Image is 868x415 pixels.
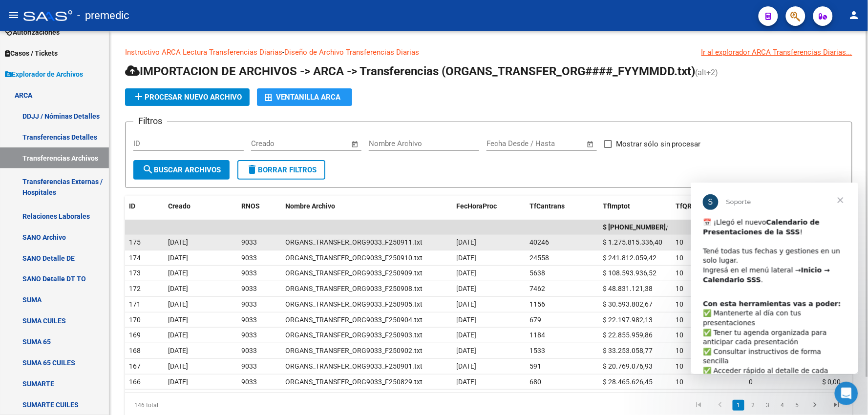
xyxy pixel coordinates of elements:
[790,397,804,414] li: page 5
[603,331,653,339] span: $ 22.855.959,86
[285,347,423,354] span: ORGANS_TRANSFER_ORG9033_F250902.txt
[125,48,282,57] a: Instructivo ARCA Lectura Transferencias Diarias
[762,400,774,411] a: 3
[285,285,423,292] span: ORGANS_TRANSFER_ORG9033_F250908.txt
[456,347,476,354] span: [DATE]
[285,238,423,246] span: ORGANS_TRANSFER_ORG9033_F250911.txt
[5,69,83,80] span: Explorador de Archivos
[676,285,684,292] span: 10
[603,316,653,324] span: $ 22.197.982,13
[285,300,423,308] span: ORGANS_TRANSFER_ORG9033_F250905.txt
[164,196,237,217] datatable-header-cell: Creado
[676,331,684,339] span: 10
[791,400,803,411] a: 5
[299,139,347,148] input: Fecha fin
[690,400,708,411] a: go to first page
[456,254,476,262] span: [DATE]
[285,362,423,370] span: ORGANS_TRANSFER_ORG9033_F250901.txt
[125,47,852,58] p: -
[487,139,526,148] input: Fecha inicio
[529,300,545,308] span: 1156
[456,285,476,292] span: [DATE]
[529,362,541,370] span: 591
[241,378,257,386] span: 9033
[133,93,242,102] span: Procesar nuevo archivo
[835,382,858,405] iframe: Intercom live chat
[350,139,361,150] button: Open calendar
[672,196,745,217] datatable-header-cell: TfQRegnom
[12,117,150,125] b: Con esta herramientas vas a poder:
[285,202,335,210] span: Nombre Archivo
[241,285,257,292] span: 9033
[129,285,141,292] span: 172
[848,9,860,21] mat-icon: person
[696,68,719,77] span: (alt+2)
[456,316,476,324] span: [DATE]
[603,362,653,370] span: $ 20.769.076,93
[5,27,60,38] span: Autorizaciones
[616,138,701,150] span: Mostrar sólo sin procesar
[585,139,596,150] button: Open calendar
[125,196,164,217] datatable-header-cell: ID
[676,254,684,262] span: 10
[241,316,257,324] span: 9033
[456,331,476,339] span: [DATE]
[246,164,258,175] mat-icon: delete
[129,269,141,277] span: 173
[125,88,250,106] button: Procesar nuevo archivo
[129,331,141,339] span: 169
[12,117,155,231] div: ​✅ Mantenerte al día con tus presentaciones ✅ Tener tu agenda organizada para anticipar cada pres...
[168,362,188,370] span: [DATE]
[129,316,141,324] span: 170
[129,362,141,370] span: 167
[676,269,684,277] span: 10
[265,88,344,106] div: Ventanilla ARCA
[733,400,744,411] a: 1
[133,91,145,103] mat-icon: add
[599,196,672,217] datatable-header-cell: TfImptot
[129,347,141,354] span: 168
[456,378,476,386] span: [DATE]
[129,300,141,308] span: 171
[827,400,846,411] a: go to last page
[241,331,257,339] span: 9033
[676,316,684,324] span: 10
[168,378,188,386] span: [DATE]
[711,400,730,411] a: go to previous page
[129,378,141,386] span: 166
[241,347,257,354] span: 9033
[761,397,775,414] li: page 3
[168,202,191,210] span: Creado
[823,378,841,386] span: $ 0,00
[529,285,545,292] span: 7462
[529,254,549,262] span: 24558
[168,285,188,292] span: [DATE]
[125,64,696,78] span: IMPORTACION DE ARCHIVOS -> ARCA -> Transferencias (ORGANS_TRANSFER_ORG####_FYYMMDD.txt)
[241,269,257,277] span: 9033
[456,300,476,308] span: [DATE]
[129,202,135,210] span: ID
[603,254,656,262] span: $ 241.812.059,42
[237,196,281,217] datatable-header-cell: RNOS
[285,331,423,339] span: ORGANS_TRANSFER_ORG9033_F250903.txt
[456,202,497,210] span: FecHoraProc
[168,254,188,262] span: [DATE]
[676,378,684,386] span: 10
[701,47,852,58] div: Ir al explorador ARCA Transferencias Diarias...
[246,166,317,174] span: Borrar Filtros
[676,347,684,354] span: 10
[749,378,753,386] span: 0
[168,300,188,308] span: [DATE]
[529,347,545,354] span: 1533
[129,238,141,246] span: 175
[456,362,476,370] span: [DATE]
[731,397,746,414] li: page 1
[77,5,129,26] span: - premedic
[603,347,653,354] span: $ 33.253.058,77
[529,269,545,277] span: 5638
[452,196,526,217] datatable-header-cell: FecHoraProc
[168,331,188,339] span: [DATE]
[456,238,476,246] span: [DATE]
